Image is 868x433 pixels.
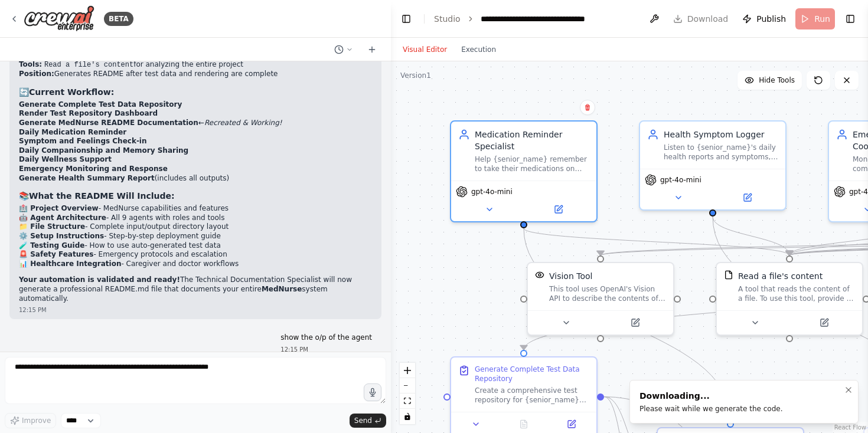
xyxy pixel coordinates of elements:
[738,284,855,303] div: A tool that reads the content of a file. To use this tool, provide a 'file_path' parameter with t...
[602,316,668,330] button: Open in side panel
[19,60,372,70] li: for analyzing the entire project
[19,165,168,173] strong: Emergency Monitoring and Response
[580,100,595,115] button: Delete node
[19,100,182,109] strong: Generate Complete Test Data Repository
[400,363,415,378] button: zoom in
[400,71,431,80] div: Version 1
[475,386,589,405] div: Create a comprehensive test repository for {senior_name} that includes: 1. Sample medication sche...
[19,214,106,222] strong: 🤖 Agent Architecture
[738,270,823,282] div: Read a file's content
[19,60,42,68] strong: Tools:
[24,5,94,32] img: Logo
[19,241,372,251] li: - How to use auto-generated test data
[19,109,158,117] strong: Render Test Repository Dashboard
[525,202,592,216] button: Open in side panel
[19,119,198,127] strong: Generate MedNurse README Documentation
[434,13,614,25] nav: breadcrumb
[19,86,372,98] h3: 🔄
[19,70,372,79] li: Generates README after test data and rendering are complete
[400,363,415,424] div: React Flow controls
[364,383,381,401] button: Click to speak your automation idea
[791,316,857,330] button: Open in side panel
[19,204,372,214] li: - MedNurse capabilities and features
[19,232,104,240] strong: ⚙️ Setup Instructions
[475,365,589,383] div: Generate Complete Test Data Repository
[499,417,549,431] button: No output available
[19,241,84,250] strong: 🧪 Testing Guide
[5,413,56,428] button: Improve
[19,174,155,182] strong: Generate Health Summary Report
[19,222,85,231] strong: 📁 File Structure
[450,120,598,222] div: Medication Reminder SpecialistHelp {senior_name} remember to take their medications on schedule a...
[434,14,461,24] a: Studio
[280,345,372,354] div: 12:15 PM
[29,87,114,97] strong: Current Workflow:
[518,228,795,255] g: Edge from e3a5e6bf-815c-4465-8fc1-4d790dc13a41 to eece6cf5-4eb2-419b-bc5f-c3db5cdb9de2
[262,285,302,293] strong: MedNurse
[714,191,781,205] button: Open in side panel
[551,417,592,431] button: Open in side panel
[19,232,372,241] li: - Step-by-step deployment guide
[354,416,372,425] span: Send
[639,404,783,414] div: Please wait while we generate the code.
[756,13,786,25] span: Publish
[104,12,133,26] div: BETA
[19,146,188,155] strong: Daily Companionship and Memory Sharing
[44,61,133,69] code: Read a file's content
[400,378,415,393] button: zoom out
[842,11,859,27] button: Show right sidebar
[518,228,736,421] g: Edge from e3a5e6bf-815c-4465-8fc1-4d790dc13a41 to 8873ff00-db2e-46f2-85b9-c65e151ac7eb
[527,262,674,336] div: VisionToolVision ToolThis tool uses OpenAI's Vision API to describe the contents of an image.
[19,190,372,202] h3: 📚
[19,119,372,128] li: ←
[22,416,51,425] span: Improve
[475,155,589,173] div: Help {senior_name} remember to take their medications on schedule and track medication adherence....
[707,216,795,255] g: Edge from ddf70920-1af5-419b-87c6-b59436d40c8b to eece6cf5-4eb2-419b-bc5f-c3db5cdb9de2
[400,409,415,424] button: toggle interactivity
[19,214,372,223] li: - All 9 agents with roles and tools
[660,175,701,185] span: gpt-4o-mini
[19,250,372,260] li: - Emergency protocols and escalation
[738,71,802,90] button: Hide Tools
[19,70,54,78] strong: Position:
[19,128,126,136] strong: Daily Medication Reminder
[738,8,791,29] button: Publish
[280,333,372,343] p: show the o/p of the agent
[396,42,454,57] button: Visual Editor
[19,260,372,269] li: - Caregiver and doctor workflows
[19,260,121,268] strong: 📊 Healthcare Integration
[716,262,863,336] div: FileReadToolRead a file's contentA tool that reads the content of a file. To use this tool, provi...
[19,275,180,284] strong: Your automation is validated and ready!
[549,270,592,282] div: Vision Tool
[400,393,415,409] button: fit view
[19,306,372,314] div: 12:15 PM
[204,119,282,127] em: Recreated & Working!
[664,129,778,140] div: Health Symptom Logger
[363,42,381,57] button: Start a new chat
[398,11,415,27] button: Hide left sidebar
[19,137,147,145] strong: Symptom and Feelings Check-in
[19,155,112,163] strong: Daily Wellness Support
[724,270,733,280] img: FileReadTool
[19,275,372,303] p: The Technical Documentation Specialist will now generate a professional README.md file that docum...
[19,204,99,212] strong: 🏥 Project Overview
[350,414,386,428] button: Send
[454,42,503,57] button: Execution
[19,250,93,258] strong: 🚨 Safety Features
[549,284,666,303] div: This tool uses OpenAI's Vision API to describe the contents of an image.
[475,129,589,152] div: Medication Reminder Specialist
[329,42,358,57] button: Switch to previous chat
[664,143,778,162] div: Listen to {senior_name}'s daily health reports and symptoms, log them clearly in simple language,...
[29,191,175,201] strong: What the README Will Include:
[639,390,783,402] div: Downloading...
[471,187,513,196] span: gpt-4o-mini
[759,76,795,85] span: Hide Tools
[19,174,372,183] li: (includes all outputs)
[19,222,372,232] li: - Complete input/output directory layout
[535,270,544,280] img: VisionTool
[639,120,787,211] div: Health Symptom LoggerListen to {senior_name}'s daily health reports and symptoms, log them clearl...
